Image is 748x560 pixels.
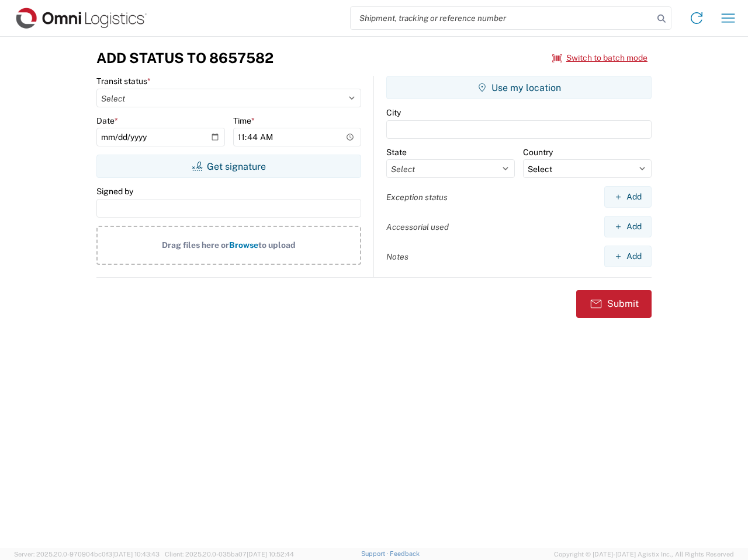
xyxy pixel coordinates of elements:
[386,192,448,202] label: Exception status
[96,76,151,86] label: Transit status
[386,107,401,118] label: City
[576,290,652,318] button: Submit
[523,147,553,157] label: Country
[112,551,160,558] span: [DATE] 10:43:43
[233,116,255,126] label: Time
[247,551,294,558] span: [DATE] 10:52:44
[96,116,118,126] label: Date
[552,48,647,68] button: Switch to batch mode
[386,76,652,99] button: Use my location
[96,50,273,66] h3: Add Status to 8657582
[604,246,652,267] button: Add
[96,155,361,178] button: Get signature
[390,550,420,557] a: Feedback
[386,251,408,262] label: Notes
[96,186,133,197] label: Signed by
[351,7,653,29] input: Shipment, tracking or reference number
[229,240,258,250] span: Browse
[14,551,160,558] span: Server: 2025.20.0-970904bc0f3
[604,216,652,237] button: Add
[554,549,734,559] span: Copyright © [DATE]-[DATE] Agistix Inc., All Rights Reserved
[604,186,652,208] button: Add
[162,240,229,250] span: Drag files here or
[386,147,407,157] label: State
[386,222,449,232] label: Accessorial used
[361,550,390,557] a: Support
[258,240,296,250] span: to upload
[165,551,294,558] span: Client: 2025.20.0-035ba07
